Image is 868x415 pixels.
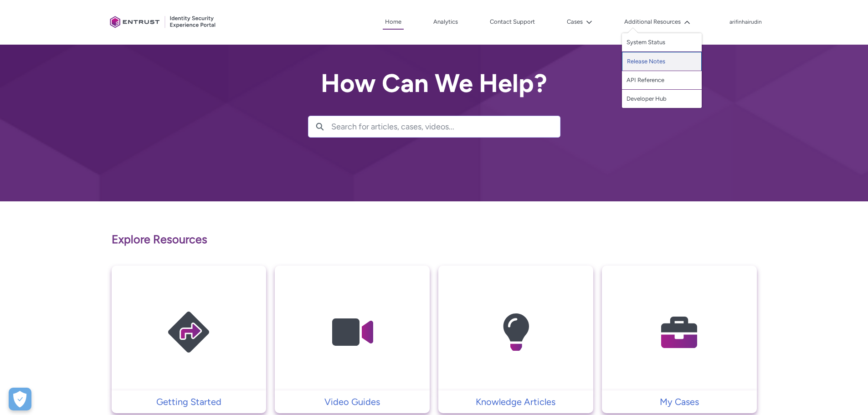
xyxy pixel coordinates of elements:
img: My Cases [636,283,723,381]
a: System Status, opens in new tab [622,33,702,52]
h2: How Can We Help? [308,69,560,97]
button: Additional Resources [622,15,693,29]
p: Video Guides [279,395,425,409]
p: arifinhairudin [729,19,762,26]
button: Cases [565,15,595,29]
img: Video Guides [309,283,395,381]
a: Contact Support [488,15,537,29]
a: Knowledge Articles [438,395,593,409]
a: Release Notes, opens in new tab [622,52,702,71]
img: Knowledge Articles [473,283,559,381]
p: Knowledge Articles [443,395,589,409]
button: Search [308,116,331,137]
img: Getting Started [145,283,232,381]
a: My Cases [602,395,757,409]
p: Getting Started [116,395,262,409]
a: Analytics, opens in new tab [431,15,460,29]
a: Video Guides [275,395,430,409]
button: User Profile arifinhairudin [729,17,762,26]
button: Open Preferences [9,388,31,410]
a: Getting Started [112,395,267,409]
a: Developer Hub, opens in new tab [622,90,702,108]
p: Explore Resources [112,231,757,248]
input: Search for articles, cases, videos... [331,116,560,137]
div: Cookie Preferences [9,388,31,410]
a: Home [383,15,404,30]
p: My Cases [606,395,752,409]
a: API Reference, opens in new tab [622,71,702,90]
